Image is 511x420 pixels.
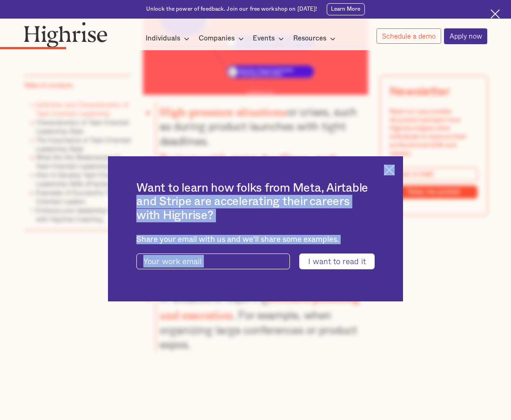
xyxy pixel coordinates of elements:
[299,253,375,269] input: I want to read it
[491,9,500,19] img: Cross icon
[253,33,275,44] div: Events
[327,3,365,15] a: Learn More
[253,33,287,44] div: Events
[384,165,395,175] img: Cross icon
[146,33,180,44] div: Individuals
[199,33,247,44] div: Companies
[136,253,375,269] form: current-ascender-blog-article-modal-form
[136,235,375,244] div: Share your email with us and we'll share some examples.
[293,33,338,44] div: Resources
[444,28,487,44] a: Apply now
[293,33,326,44] div: Resources
[377,28,441,44] a: Schedule a demo
[136,253,290,269] input: Your work email
[199,33,235,44] div: Companies
[146,6,317,13] div: Unlock the power of feedback. Join our free workshop on [DATE]!
[146,33,192,44] div: Individuals
[136,181,375,222] h2: Want to learn how folks from Meta, Airtable and Stripe are accelerating their careers with Highrise?
[24,22,108,47] img: Highrise logo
